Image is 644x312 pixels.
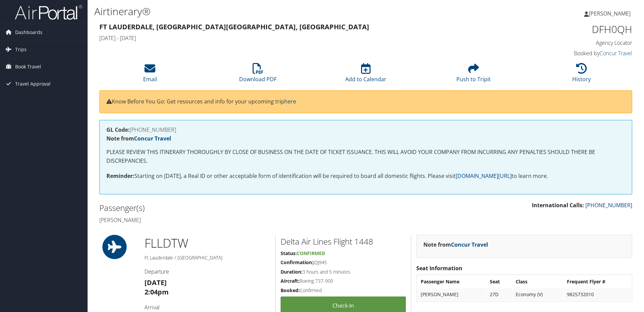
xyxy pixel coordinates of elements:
th: Class [512,276,563,288]
a: Concur Travel [134,135,171,142]
span: [PERSON_NAME] [589,10,631,17]
h2: Passenger(s) [99,202,361,214]
a: Download PDF [239,67,277,83]
a: [PHONE_NUMBER] [585,201,632,209]
p: Starting on [DATE], a Real ID or other acceptable form of identification will be required to boar... [106,172,625,181]
strong: International Calls: [532,201,584,209]
strong: Aircraft: [281,278,299,284]
strong: Seat Information [416,264,462,272]
span: Travel Approval [15,75,51,92]
h1: Airtinerary® [94,4,456,19]
a: here [284,98,296,105]
a: Add to Calendar [345,67,386,83]
h4: [PERSON_NAME] [99,216,361,224]
span: Trips [15,41,27,58]
h5: Confirmed [281,287,406,294]
strong: Duration: [281,269,302,275]
span: Confirmed [297,250,325,256]
h4: Departure [144,268,270,275]
span: Book Travel [15,58,41,75]
h4: Arrival [144,304,270,311]
h5: Boeing 737-900 [281,278,406,284]
a: Concur Travel [600,50,632,57]
a: [PERSON_NAME] [584,3,637,24]
h5: Ft Lauderdale / [GEOGRAPHIC_DATA] [144,254,270,261]
a: Push to Tripit [456,67,491,83]
td: 9825732010 [563,288,631,301]
p: PLEASE REVIEW THIS ITINERARY THOROUGHLY BY CLOSE OF BUSINESS ON THE DATE OF TICKET ISSUANCE. THIS... [106,148,625,165]
h1: FLL DTW [144,235,270,252]
span: Dashboards [15,24,42,41]
td: 27D [486,288,512,301]
h5: JQJ94S [281,259,406,266]
h4: [PHONE_NUMBER] [106,127,625,132]
h4: Agency Locator [507,39,632,46]
td: Economy (V) [512,288,563,301]
strong: Note from [106,135,171,142]
p: Know Before You Go: Get resources and info for your upcoming trip [106,97,625,106]
h1: DFH0QH [507,22,632,36]
strong: 2:04pm [144,287,169,297]
h4: [DATE] - [DATE] [99,34,496,42]
a: [DOMAIN_NAME][URL] [456,172,512,180]
a: Email [143,67,157,83]
h5: 3 hours and 5 minutes [281,269,406,275]
strong: Ft Lauderdale, [GEOGRAPHIC_DATA] [GEOGRAPHIC_DATA], [GEOGRAPHIC_DATA] [99,22,369,31]
th: Frequent Flyer # [563,276,631,288]
th: Seat [486,276,512,288]
h4: Booked by [507,50,632,57]
td: [PERSON_NAME] [417,288,486,301]
strong: Booked: [281,287,300,293]
th: Passenger Name [417,276,486,288]
strong: Note from [423,241,488,248]
img: airportal-logo.png [15,4,82,20]
h2: Delta Air Lines Flight 1448 [281,236,406,247]
a: Concur Travel [451,241,488,248]
strong: Confirmation: [281,259,313,266]
strong: GL Code: [106,126,130,133]
a: History [572,67,591,83]
strong: [DATE] [144,278,167,287]
strong: Reminder: [106,172,134,180]
strong: Status: [281,250,297,256]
